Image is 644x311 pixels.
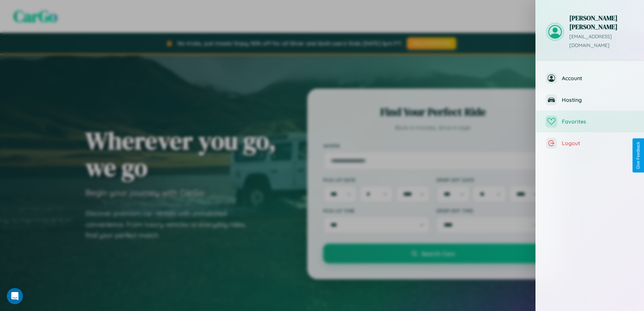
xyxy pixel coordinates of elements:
[536,67,644,89] button: Account
[562,140,634,147] span: Logout
[536,132,644,154] button: Logout
[569,14,634,31] h3: [PERSON_NAME] [PERSON_NAME]
[562,118,634,125] span: Favorites
[536,89,644,111] button: Hosting
[562,96,634,103] span: Hosting
[569,32,634,50] p: [EMAIL_ADDRESS][DOMAIN_NAME]
[7,288,23,304] iframe: Intercom live chat
[562,75,634,82] span: Account
[636,142,641,169] div: Give Feedback
[536,111,644,132] button: Favorites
